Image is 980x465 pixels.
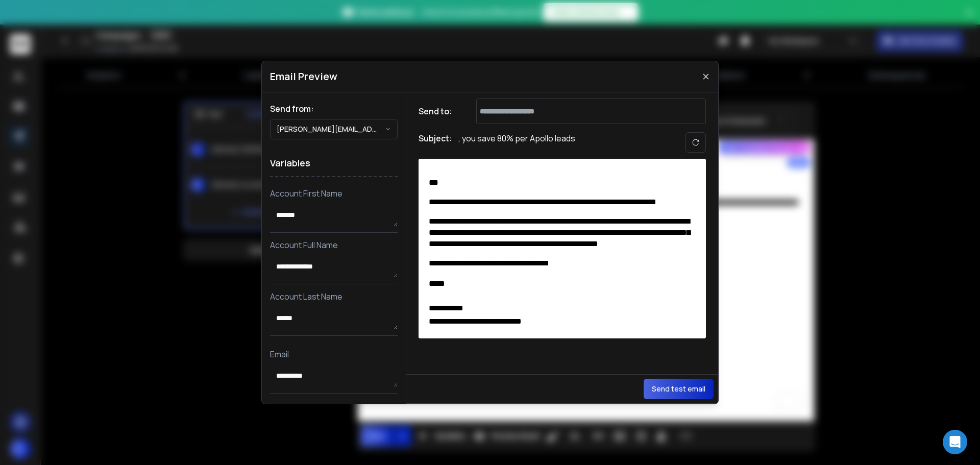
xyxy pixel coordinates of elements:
p: [PERSON_NAME][EMAIL_ADDRESS][DOMAIN_NAME] [277,124,385,134]
button: Send test email [644,379,714,399]
h1: Send from: [270,103,398,115]
p: Email [270,348,398,360]
h1: Variables [270,150,398,177]
h1: Email Preview [270,69,337,84]
p: , you save 80% per Apollo leads [458,132,575,153]
div: Open Intercom Messenger [943,430,967,454]
h1: Send to: [419,105,459,117]
p: Account Last Name [270,290,398,303]
h1: Subject: [419,132,452,153]
p: Account Full Name [270,239,398,251]
p: Account First Name [270,187,398,200]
